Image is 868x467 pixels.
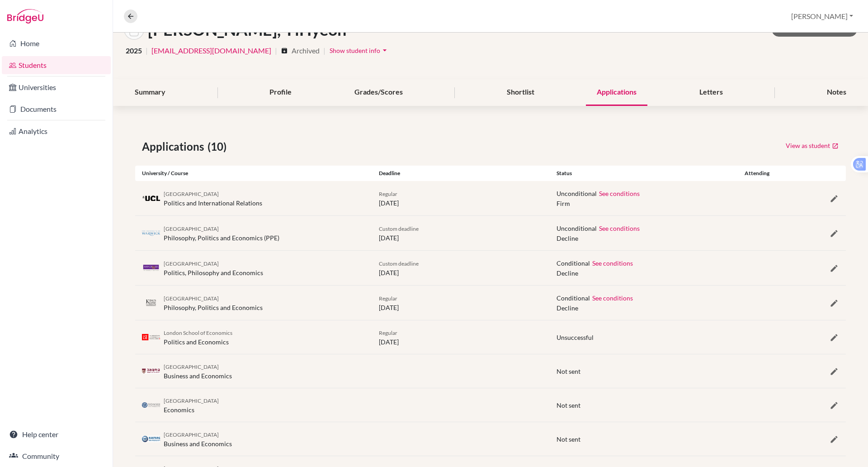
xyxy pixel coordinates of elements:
[142,368,160,374] img: kr_kore_hspsj2mw.png
[372,224,550,243] div: [DATE]
[329,43,390,57] button: Show student infoarrow_drop_down
[557,435,580,443] span: Not sent
[142,230,160,237] img: gb_w20_doo3zgzr.png
[586,79,647,106] div: Applications
[281,47,288,54] i: archive
[330,47,380,54] span: Show student info
[164,295,219,302] span: [GEOGRAPHIC_DATA]
[557,294,590,302] span: Conditional
[557,190,597,197] span: Unconditional
[496,79,545,106] div: Shortlist
[164,260,219,267] span: [GEOGRAPHIC_DATA]
[557,334,594,341] span: Unsuccessful
[557,259,590,267] span: Conditional
[164,258,263,277] div: Politics, Philosophy and Economics
[2,34,111,52] a: Home
[164,396,219,415] div: Economics
[557,367,580,375] span: Not sent
[2,100,111,118] a: Documents
[164,189,262,208] div: Politics and International Relations
[379,329,397,336] span: Regular
[557,303,633,313] span: Decline
[275,45,277,56] span: |
[164,191,219,197] span: [GEOGRAPHIC_DATA]
[557,224,597,232] span: Unconditional
[344,79,414,106] div: Grades/Scores
[787,8,857,25] button: [PERSON_NAME]
[164,328,232,347] div: Politics and Economics
[151,45,271,56] a: [EMAIL_ADDRESS][DOMAIN_NAME]
[372,169,550,177] div: Deadline
[164,397,219,404] span: [GEOGRAPHIC_DATA]
[592,293,633,303] button: See conditions
[2,425,111,443] a: Help center
[816,79,857,106] div: Notes
[7,9,43,24] img: Bridge-U
[142,436,160,442] img: kr_han_rl3b7ebz.png
[379,225,419,232] span: Custom deadline
[126,45,142,56] span: 2025
[164,431,219,438] span: [GEOGRAPHIC_DATA]
[2,56,111,74] a: Students
[727,169,787,177] div: Attending
[372,189,550,208] div: [DATE]
[142,195,160,200] img: gb_u80_k_0s28jx.png
[379,295,397,302] span: Regular
[142,402,160,408] img: kr_yon_81rvgsgy.png
[379,191,397,197] span: Regular
[146,45,148,56] span: |
[259,79,302,106] div: Profile
[372,258,550,277] div: [DATE]
[323,45,325,56] span: |
[380,46,389,55] i: arrow_drop_down
[164,329,232,336] span: London School of Economics
[379,260,419,267] span: Custom deadline
[599,188,640,199] button: See conditions
[557,401,580,409] span: Not sent
[124,79,176,106] div: Summary
[550,169,727,177] div: Status
[557,268,633,278] span: Decline
[164,293,263,312] div: Philosophy, Politics and Economics
[164,363,219,370] span: [GEOGRAPHIC_DATA]
[599,223,640,233] button: See conditions
[142,138,208,155] span: Applications
[689,79,734,106] div: Letters
[142,334,160,340] img: gb_l72_8ftqbb2p.png
[164,362,232,381] div: Business and Economics
[2,447,111,465] a: Community
[135,169,372,177] div: University / Course
[2,78,111,96] a: Universities
[142,265,160,272] img: gb_m20_yqkc7cih.png
[2,122,111,140] a: Analytics
[208,138,230,155] span: (10)
[164,224,279,243] div: Philosophy, Politics and Economics (PPE)
[557,233,640,243] span: Decline
[785,138,839,152] a: View as student
[164,225,219,232] span: [GEOGRAPHIC_DATA]
[557,199,640,208] span: Firm
[292,45,320,56] span: Archived
[592,258,633,268] button: See conditions
[372,328,550,347] div: [DATE]
[164,429,232,448] div: Business and Economics
[142,300,160,306] img: gb_k60_fwondp49.png
[372,293,550,312] div: [DATE]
